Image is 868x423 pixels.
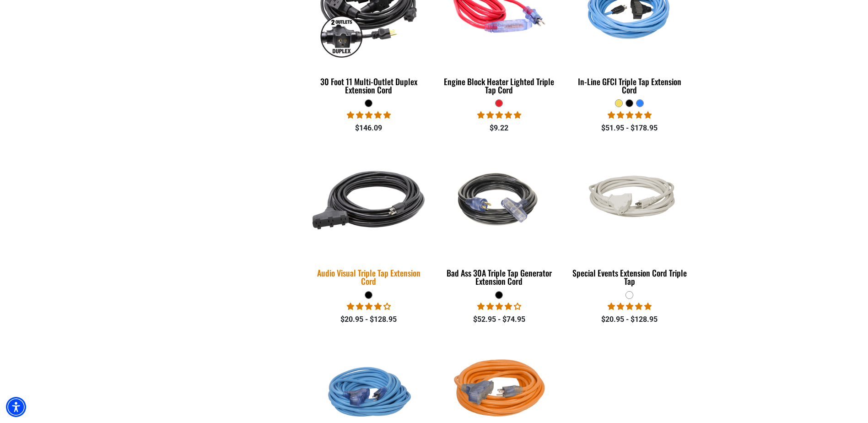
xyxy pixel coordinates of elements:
[442,148,557,253] img: black
[571,314,688,325] div: $20.95 - $128.95
[311,123,427,134] div: $146.09
[441,77,557,94] div: Engine Block Heater Lighted Triple Tap Cord
[347,302,391,311] span: 3.75 stars
[477,111,521,119] span: 5.00 stars
[572,165,687,236] img: white
[441,123,557,134] div: $9.22
[6,397,26,417] div: Accessibility Menu
[571,123,688,134] div: $51.95 - $178.95
[311,269,427,285] div: Audio Visual Triple Tap Extension Cord
[441,269,557,285] div: Bad Ass 30A Triple Tap Generator Extension Cord
[311,77,427,94] div: 30 Foot 11 Multi-Outlet Duplex Extension Cord
[571,77,688,94] div: In-Line GFCI Triple Tap Extension Cord
[311,143,427,291] a: black Audio Visual Triple Tap Extension Cord
[347,111,391,119] span: 5.00 stars
[477,302,521,311] span: 4.00 stars
[305,142,433,259] img: black
[571,269,688,285] div: Special Events Extension Cord Triple Tap
[571,143,688,291] a: white Special Events Extension Cord Triple Tap
[441,143,557,291] a: black Bad Ass 30A Triple Tap Generator Extension Cord
[311,314,427,325] div: $20.95 - $128.95
[608,302,652,311] span: 5.00 stars
[441,314,557,325] div: $52.95 - $74.95
[608,111,652,119] span: 5.00 stars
